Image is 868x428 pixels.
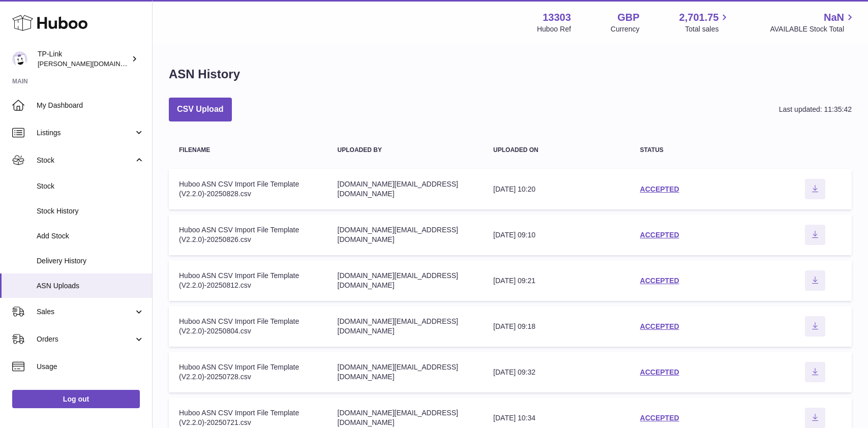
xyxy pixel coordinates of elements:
[824,11,844,24] span: NaN
[770,11,856,34] a: NaN AVAILABLE Stock Total
[179,408,317,427] div: Huboo ASN CSV Import File Template (V2.2.0)-20250721.csv
[640,277,679,285] a: ACCEPTED
[779,105,852,114] div: Last updated: 11:35:42
[338,408,473,427] div: [DOMAIN_NAME][EMAIL_ADDRESS][DOMAIN_NAME]
[37,206,144,216] span: Stock History
[805,225,825,245] button: Download ASN file
[338,179,473,199] div: [DOMAIN_NAME][EMAIL_ADDRESS][DOMAIN_NAME]
[37,281,144,291] span: ASN Uploads
[640,368,679,376] a: ACCEPTED
[179,179,317,199] div: Huboo ASN CSV Import File Template (V2.2.0)-20250828.csv
[611,24,640,34] div: Currency
[37,181,144,191] span: Stock
[38,59,257,68] span: [PERSON_NAME][DOMAIN_NAME][EMAIL_ADDRESS][DOMAIN_NAME]
[537,24,571,34] div: Huboo Ref
[37,334,134,344] span: Orders
[37,128,134,138] span: Listings
[640,414,679,422] a: ACCEPTED
[805,179,825,199] button: Download ASN file
[493,276,620,286] div: [DATE] 09:21
[338,271,473,290] div: [DOMAIN_NAME][EMAIL_ADDRESS][DOMAIN_NAME]
[493,368,620,377] div: [DATE] 09:32
[493,230,620,240] div: [DATE] 09:10
[805,270,825,291] button: Download ASN file
[493,413,620,423] div: [DATE] 10:34
[685,24,730,34] span: Total sales
[493,185,620,194] div: [DATE] 10:20
[630,137,779,164] th: Status
[37,101,144,110] span: My Dashboard
[338,225,473,244] div: [DOMAIN_NAME][EMAIL_ADDRESS][DOMAIN_NAME]
[179,317,317,336] div: Huboo ASN CSV Import File Template (V2.2.0)-20250804.csv
[169,66,240,82] h1: ASN History
[38,49,129,69] div: TP-Link
[679,11,731,34] a: 2,701.75 Total sales
[37,307,134,317] span: Sales
[640,322,679,330] a: ACCEPTED
[37,256,144,266] span: Delivery History
[179,362,317,382] div: Huboo ASN CSV Import File Template (V2.2.0)-20250728.csv
[37,362,144,372] span: Usage
[805,316,825,337] button: Download ASN file
[679,11,719,24] span: 2,701.75
[805,408,825,428] button: Download ASN file
[37,231,144,241] span: Add Stock
[543,11,571,24] strong: 13303
[483,137,630,164] th: Uploaded on
[805,362,825,382] button: Download ASN file
[640,185,679,193] a: ACCEPTED
[338,317,473,336] div: [DOMAIN_NAME][EMAIL_ADDRESS][DOMAIN_NAME]
[12,390,140,408] a: Log out
[327,137,484,164] th: Uploaded by
[493,322,620,331] div: [DATE] 09:18
[37,156,134,165] span: Stock
[169,98,232,121] button: CSV Upload
[12,51,27,67] img: susie.li@tp-link.com
[179,225,317,244] div: Huboo ASN CSV Import File Template (V2.2.0)-20250826.csv
[179,271,317,290] div: Huboo ASN CSV Import File Template (V2.2.0)-20250812.csv
[617,11,639,24] strong: GBP
[169,137,327,164] th: Filename
[778,137,852,164] th: actions
[338,362,473,382] div: [DOMAIN_NAME][EMAIL_ADDRESS][DOMAIN_NAME]
[640,231,679,239] a: ACCEPTED
[770,24,856,34] span: AVAILABLE Stock Total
